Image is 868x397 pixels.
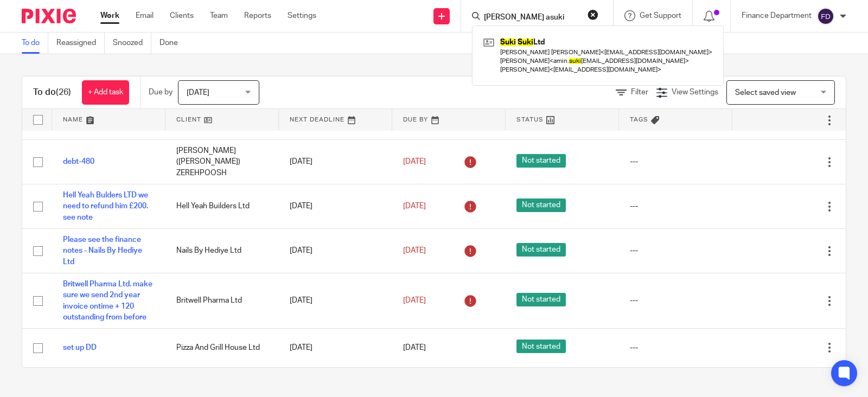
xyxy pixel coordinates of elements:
a: debt-480 [63,158,94,165]
h1: To do [33,87,71,98]
a: Hell Yeah Bulders LTD we need to refund him £200. see note [63,191,148,221]
span: Select saved view [735,89,796,97]
span: Not started [516,154,566,168]
a: Clients [170,10,194,21]
span: [DATE] [403,344,426,351]
a: Email [136,10,154,21]
td: [DATE] [279,140,392,184]
td: Nails By Hediye Ltd [165,229,279,273]
a: Work [100,10,119,21]
button: Clear [588,9,598,20]
td: [DATE] [279,229,392,273]
div: --- [630,295,722,306]
td: Hell Yeah Builders Ltd [165,184,279,229]
a: Done [159,33,186,54]
p: Due by [149,87,173,98]
a: Snoozed [113,33,151,54]
span: [DATE] [187,89,209,97]
span: Not started [516,198,566,212]
a: Team [210,10,228,21]
span: Tags [630,117,648,123]
td: [DATE] [279,329,392,367]
span: [DATE] [403,202,426,210]
td: [DATE] [279,273,392,328]
span: Not started [516,293,566,306]
a: Britwell Pharma Ltd. make sure we send 2nd year invoice ontime + 120 outstanding from before [63,280,152,321]
div: --- [630,342,722,353]
input: Search [483,13,580,23]
td: Pizza And Grill House Ltd [165,329,279,367]
a: set up DD [63,344,97,351]
span: Not started [516,243,566,257]
div: --- [630,201,722,212]
span: Get Support [640,12,681,20]
div: --- [630,156,722,167]
a: To do [22,33,48,54]
a: Please see the finance notes - Nails By Hediye Ltd [63,236,142,266]
span: [DATE] [403,297,426,304]
a: Reassigned [56,33,105,54]
td: Britwell Pharma Ltd [165,273,279,328]
span: View Settings [672,88,718,96]
span: (26) [56,88,71,97]
img: Pixie [22,9,76,23]
a: + Add task [82,80,129,105]
img: svg%3E [817,8,834,25]
span: Not started [516,340,566,353]
a: Settings [288,10,316,21]
td: [PERSON_NAME] ([PERSON_NAME]) ZEREHPOOSH [165,140,279,184]
span: Filter [631,88,648,96]
span: [DATE] [403,158,426,165]
a: Reports [244,10,271,21]
p: Finance Department [742,10,812,21]
span: [DATE] [403,247,426,254]
td: [DATE] [279,184,392,229]
div: --- [630,245,722,256]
